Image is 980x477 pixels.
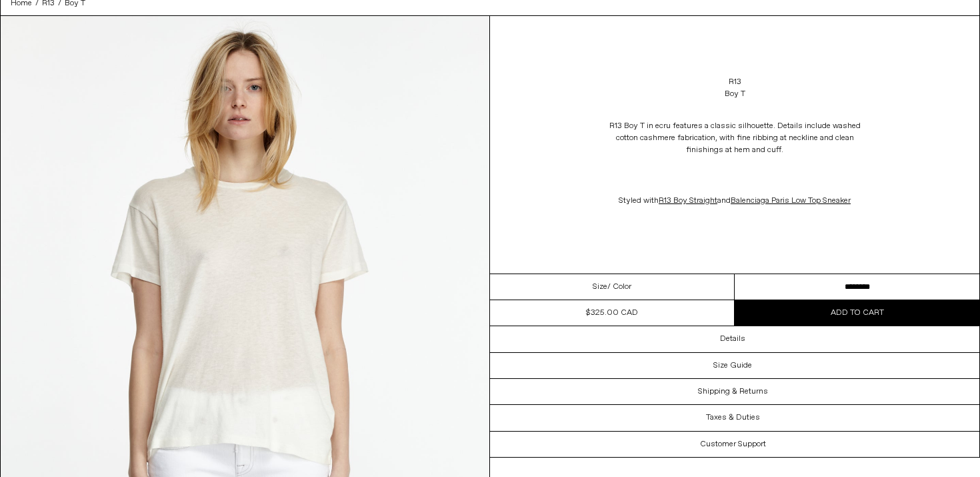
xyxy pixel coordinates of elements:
h3: Customer Support [700,440,766,449]
span: / Color [607,281,631,293]
span: Size [593,281,607,293]
h3: Shipping & Returns [698,387,768,396]
div: $325.00 CAD [586,307,638,319]
h3: Details [720,334,745,344]
h3: Size Guide [713,361,752,370]
a: Balenciaga Paris Low Top Sneaker [731,195,851,206]
div: Boy T [725,88,745,100]
span: R13 Boy T in ecru features a classic silhouette. Details include washed cotton cashmere fabricati... [609,121,861,155]
button: Add to cart [735,300,979,326]
a: R13 [729,76,741,88]
a: R13 Boy Straight [659,195,717,206]
h3: Taxes & Duties [706,413,760,422]
span: Add to cart [831,308,884,318]
span: Styled with and [619,195,851,206]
